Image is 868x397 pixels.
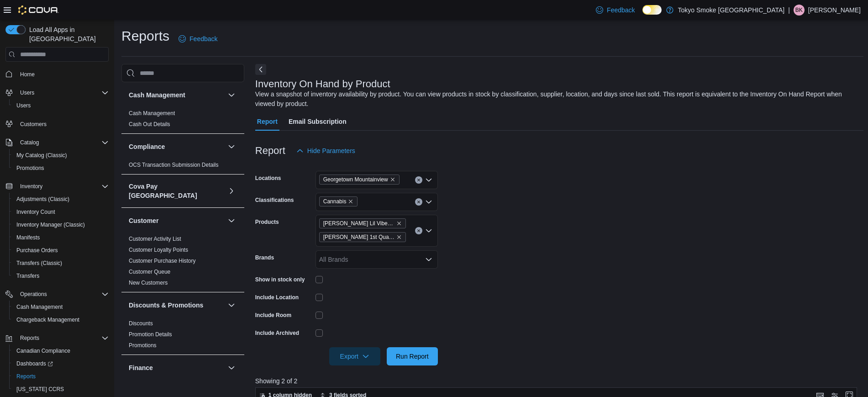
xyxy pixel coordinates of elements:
label: Products [255,218,279,226]
a: Inventory Manager (Classic) [13,219,89,230]
a: Users [13,100,34,111]
label: Locations [255,175,281,182]
button: Inventory Manager (Classic) [9,218,112,231]
span: Customer Activity List [129,235,181,243]
span: Canadian Compliance [16,347,70,355]
button: Operations [16,289,51,300]
label: Include Location [255,294,299,301]
div: Compliance [121,159,244,174]
span: Washington CCRS [13,384,109,395]
span: Inventory Manager (Classic) [13,219,109,230]
span: Users [20,89,34,96]
button: [US_STATE] CCRS [9,383,112,396]
button: Inventory [16,181,46,192]
span: Load All Apps in [GEOGRAPHIC_DATA] [26,25,109,43]
a: Feedback [592,1,638,19]
label: Show in stock only [255,276,305,283]
button: Purchase Orders [9,244,112,257]
button: Inventory Count [9,206,112,218]
button: Compliance [226,141,237,152]
span: OCS Transaction Submission Details [129,161,219,169]
span: Purchase Orders [16,247,58,254]
span: Promotion Details [129,331,172,338]
span: My Catalog (Classic) [13,150,109,161]
span: Email Subscription [289,112,347,131]
span: Customer Queue [129,268,170,275]
span: Export [335,347,375,365]
span: Promotions [129,342,157,349]
span: Inventory Count [13,206,109,217]
button: Open list of options [425,227,432,234]
span: Catalog [16,137,109,148]
button: Customer [129,216,224,225]
a: Customer Loyalty Points [129,247,188,253]
button: Cash Management [9,301,112,313]
span: Inventory [20,183,42,190]
a: Chargeback Management [13,314,83,325]
span: Customers [20,121,47,128]
a: Adjustments (Classic) [13,194,73,205]
span: Viola 1st Quarter Sativa 7g [319,232,406,242]
a: Cash Management [129,110,175,116]
a: Promotions [13,163,48,174]
button: Cova Pay [GEOGRAPHIC_DATA] [129,182,224,200]
button: Reports [16,333,43,344]
span: Dashboards [16,360,53,367]
span: Home [16,68,109,79]
div: View a snapshot of inventory availability by product. You can view products in stock by classific... [255,90,859,109]
button: Remove Viola Lil Vibes Infused Prerolls 5x0.5g from selection in this group [396,221,402,226]
span: [PERSON_NAME] Lil Vibes Infused Prerolls 5x0.5g [323,219,395,228]
button: Clear input [415,176,422,184]
button: Next [255,64,266,75]
span: Cannabis [319,196,358,206]
label: Include Archived [255,329,299,337]
p: [PERSON_NAME] [808,5,861,16]
h3: Inventory On Hand by Product [255,79,390,90]
button: Canadian Compliance [9,344,112,357]
button: Open list of options [425,176,432,184]
span: Operations [16,289,109,300]
label: Include Room [255,312,291,319]
button: Remove Cannabis from selection in this group [348,199,353,204]
span: My Catalog (Classic) [16,152,67,159]
h3: Compliance [129,142,165,151]
a: Reports [13,371,39,382]
span: Inventory [16,181,109,192]
span: Adjustments (Classic) [13,194,109,205]
button: Operations [2,288,112,301]
span: Promotions [13,163,109,174]
button: Cash Management [129,90,224,100]
button: Users [16,87,38,98]
p: Showing 2 of 2 [255,376,863,386]
span: Discounts [129,320,153,327]
span: [PERSON_NAME] 1st Quarter Sativa 7g [323,233,395,242]
button: Reports [2,332,112,344]
a: Dashboards [9,357,112,370]
input: Dark Mode [642,5,662,15]
button: Adjustments (Classic) [9,193,112,206]
span: Feedback [607,5,635,15]
span: New Customers [129,279,168,286]
span: Cash Out Details [129,121,170,128]
span: Users [16,102,31,109]
p: Tokyo Smoke [GEOGRAPHIC_DATA] [678,5,785,16]
span: Purchase Orders [13,245,109,256]
label: Brands [255,254,274,261]
button: Open list of options [425,256,432,263]
span: Manifests [13,232,109,243]
a: New Customers [129,280,168,286]
span: Chargeback Management [16,316,79,323]
a: Customers [16,119,50,130]
span: Viola Lil Vibes Infused Prerolls 5x0.5g [319,218,406,228]
span: Reports [13,371,109,382]
span: Chargeback Management [13,314,109,325]
button: Run Report [387,347,438,365]
button: Catalog [16,137,42,148]
button: Transfers (Classic) [9,257,112,270]
button: My Catalog (Classic) [9,149,112,162]
button: Remove Viola 1st Quarter Sativa 7g from selection in this group [396,234,402,240]
h3: Discounts & Promotions [129,301,203,310]
div: Customer [121,233,244,292]
span: [US_STATE] CCRS [16,386,64,393]
a: Promotions [129,342,157,349]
